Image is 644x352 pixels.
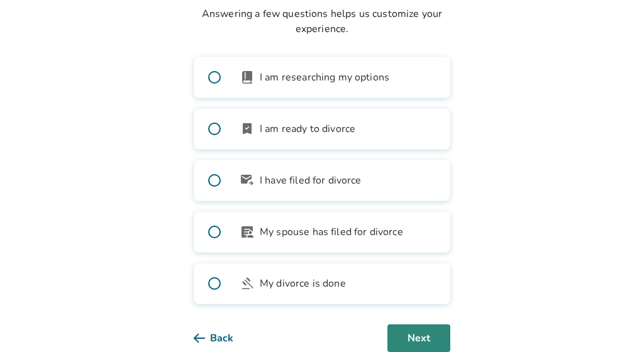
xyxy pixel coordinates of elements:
iframe: Chat Widget [581,292,644,352]
span: gavel [240,276,255,291]
button: Back [194,324,253,352]
span: bookmark_check [240,121,255,136]
p: Answering a few questions helps us customize your experience. [194,6,450,36]
span: article_person [240,224,255,239]
span: outgoing_mail [240,173,255,188]
span: I am ready to divorce [260,121,355,136]
span: I am researching my options [260,70,389,85]
span: My divorce is done [260,276,346,291]
span: My spouse has filed for divorce [260,224,403,239]
button: Next [387,324,450,352]
span: book_2 [240,70,255,85]
span: I have filed for divorce [260,173,362,188]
